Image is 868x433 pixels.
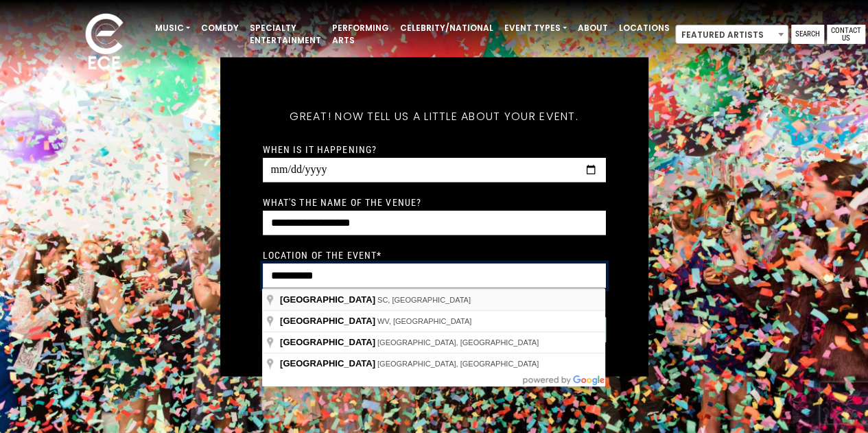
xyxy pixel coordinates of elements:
[377,360,539,368] span: [GEOGRAPHIC_DATA], [GEOGRAPHIC_DATA]
[196,16,244,40] a: Comedy
[150,16,196,40] a: Music
[572,16,613,40] a: About
[675,25,788,44] span: Featured Artists
[827,25,865,44] a: Contact Us
[280,294,375,305] span: [GEOGRAPHIC_DATA]
[613,16,675,40] a: Locations
[263,196,421,208] label: What's the name of the venue?
[263,248,382,261] label: Location of the event
[280,337,375,347] span: [GEOGRAPHIC_DATA]
[676,25,788,45] span: Featured Artists
[377,317,471,325] span: WV, [GEOGRAPHIC_DATA]
[263,143,377,155] label: When is it happening?
[280,316,375,326] span: [GEOGRAPHIC_DATA]
[244,16,327,52] a: Specialty Entertainment
[377,296,471,304] span: SC, [GEOGRAPHIC_DATA]
[280,358,375,368] span: [GEOGRAPHIC_DATA]
[70,10,139,76] img: ece_new_logo_whitev2-1.png
[327,16,395,52] a: Performing Arts
[263,91,606,141] h5: Great! Now tell us a little about your event.
[791,25,824,44] a: Search
[377,338,539,347] span: [GEOGRAPHIC_DATA], [GEOGRAPHIC_DATA]
[395,16,499,40] a: Celebrity/National
[499,16,572,40] a: Event Types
